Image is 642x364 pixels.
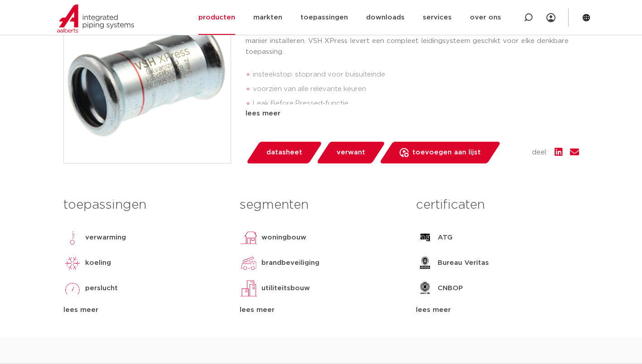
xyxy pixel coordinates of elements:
[438,258,489,268] p: Bureau Veritas
[261,232,306,243] p: woningbouw
[246,142,323,163] a: datasheet
[261,283,310,294] p: utiliteitsbouw
[63,305,226,316] div: lees meer
[246,14,579,57] p: De VSH XPress C1401 is een rechte koppeling staalverzinkt met 2 pers aansluitingen. Door VSH XPre...
[85,258,111,268] p: koeling
[412,145,481,160] span: toevoegen aan lijst
[63,254,82,272] img: koeling
[253,96,579,111] li: Leak Before Pressed-functie
[240,279,258,297] img: utiliteitsbouw
[246,108,579,119] div: lees meer
[416,254,434,272] img: Bureau Veritas
[438,232,453,243] p: ATG
[261,258,319,268] p: brandbeveiliging
[416,305,579,316] div: lees meer
[85,232,126,243] p: verwarming
[253,82,579,96] li: voorzien van alle relevante keuren
[253,67,579,82] li: insteekstop: stoprand voor buisuiteinde
[63,279,82,297] img: perslucht
[240,305,402,316] div: lees meer
[438,283,463,294] p: CNBOP
[532,147,547,158] span: deel:
[416,279,434,297] img: CNBOP
[63,196,226,214] h3: toepassingen
[416,196,579,214] h3: certificaten
[316,142,386,163] a: verwant
[337,145,365,160] span: verwant
[240,229,258,247] img: woningbouw
[240,196,402,214] h3: segmenten
[266,145,302,160] span: datasheet
[416,229,434,247] img: ATG
[240,254,258,272] img: brandbeveiliging
[85,283,118,294] p: perslucht
[63,229,82,247] img: verwarming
